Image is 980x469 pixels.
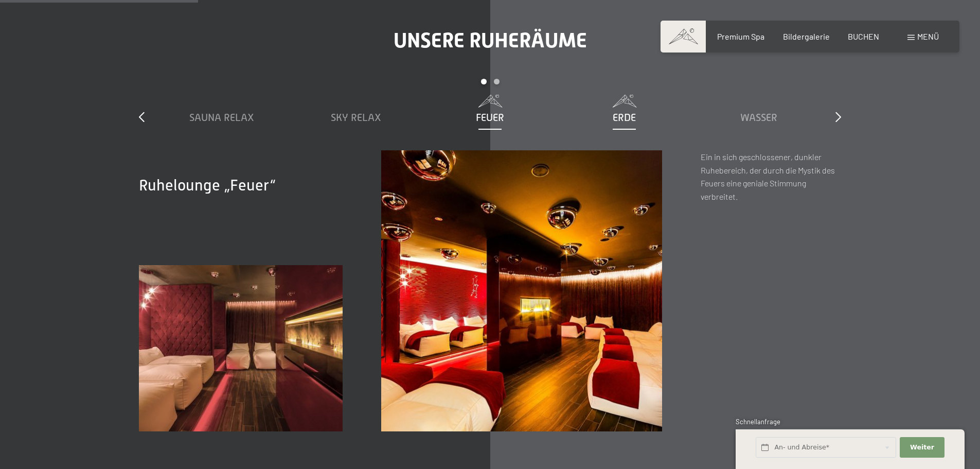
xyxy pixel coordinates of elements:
img: Ein Wellness-Urlaub in Südtirol – 7.700 m² Spa, 10 Saunen [381,150,662,431]
a: BUCHEN [848,31,879,41]
div: Carousel Page 1 (Current Slide) [481,79,487,84]
span: Wasser [740,112,777,123]
div: Carousel Page 2 [494,79,500,84]
span: Unsere Ruheräume [394,28,587,53]
span: Sky Relax [331,112,381,123]
button: Weiter [900,437,944,458]
span: Sauna Relax [189,112,254,123]
a: Bildergalerie [783,31,830,41]
span: Menü [917,31,939,41]
a: Premium Spa [717,31,764,41]
div: Carousel Pagination [154,79,826,95]
span: Schnellanfrage [736,418,780,426]
span: Ruhelounge „Feuer“ [139,177,276,194]
p: Ein in sich geschlossener, dunkler Ruhebereich, der durch die Mystik des Feuers eine geniale Stim... [701,150,841,203]
span: Erde [613,112,636,123]
span: Feuer [476,112,504,123]
span: Weiter [910,443,934,452]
